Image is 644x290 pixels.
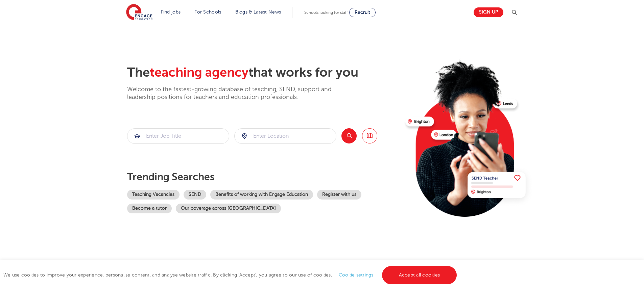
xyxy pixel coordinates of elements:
[341,128,357,143] button: Search
[127,65,400,80] h2: The that works for you
[304,10,348,15] span: Schools looking for staff
[339,272,374,278] a: Cookie settings
[127,190,180,200] a: Teaching Vacancies
[127,171,400,183] p: Trending searches
[3,272,458,278] span: We use cookies to improve your experience, personalise content, and analyse website traffic. By c...
[161,9,181,15] a: Find jobs
[150,65,248,80] span: teaching agency
[126,4,152,21] img: Engage Education
[382,266,457,284] a: Accept all cookies
[127,85,350,101] p: Welcome to the fastest-growing database of teaching, SEND, support and leadership positions for t...
[194,9,221,15] a: For Schools
[127,204,172,213] a: Become a tutor
[127,128,229,144] div: Submit
[235,9,281,15] a: Blogs & Latest News
[355,10,370,15] span: Recruit
[474,7,503,17] a: Sign up
[127,129,229,143] input: Submit
[349,8,376,17] a: Recruit
[176,204,281,213] a: Our coverage across [GEOGRAPHIC_DATA]
[317,190,361,200] a: Register with us
[210,190,313,200] a: Benefits of working with Engage Education
[184,190,206,200] a: SEND
[235,129,336,143] input: Submit
[234,128,336,144] div: Submit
